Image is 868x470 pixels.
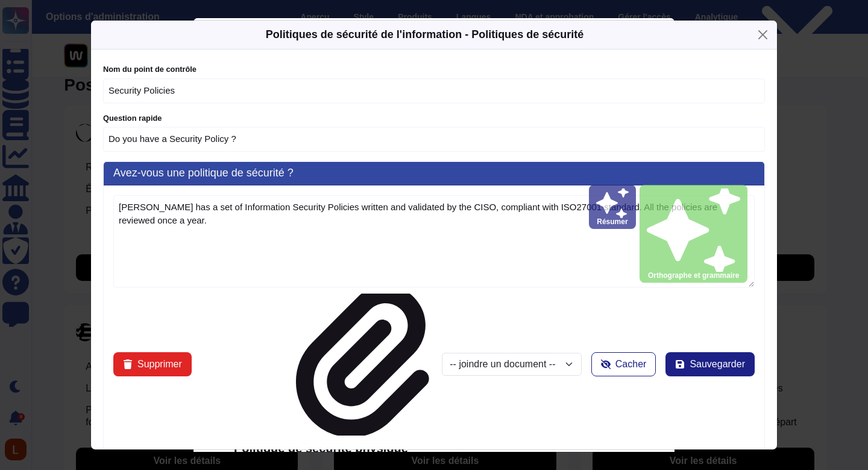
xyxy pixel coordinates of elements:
[640,185,747,283] button: Orthographe et grammaire
[690,359,745,369] font: Sauvegarder
[665,352,755,376] button: Sauvegarder
[103,79,765,103] input: Nom du point de contrôle
[113,352,192,376] button: Supprimer
[597,217,627,226] font: Résumer
[753,25,772,44] button: Fermer
[103,114,162,123] font: Question rapide
[591,352,656,376] button: Cacher
[137,359,182,369] font: Supprimer
[113,167,294,179] font: Avez-vous une politique de sécurité ?
[589,185,637,229] button: Résumer
[113,195,755,288] textarea: [PERSON_NAME] has a set of Information Security Policies written and validated by the CISO, compl...
[103,127,765,152] input: Question rapide
[648,271,739,280] font: Orthographe et grammaire
[103,65,197,74] font: Nom du point de contrôle
[615,359,647,369] font: Cacher
[266,28,583,40] font: Politiques de sécurité de l'information - Politiques de sécurité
